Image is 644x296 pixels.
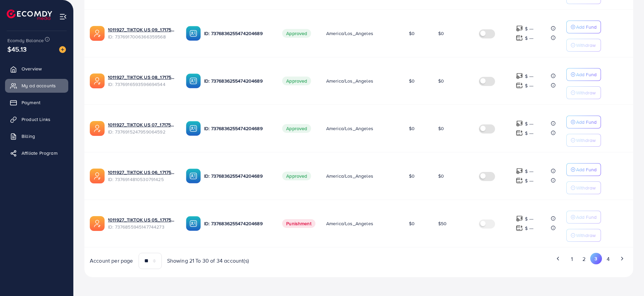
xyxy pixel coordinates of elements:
img: top-up amount [516,72,523,80]
iframe: Chat [615,266,639,291]
button: Withdraw [566,86,601,99]
span: Payment [22,99,40,106]
p: $ --- [525,129,533,137]
a: Payment [5,96,68,109]
span: $0 [409,220,415,227]
span: Approved [282,172,311,180]
button: Add Fund [566,68,601,81]
img: ic-ba-acc.ded83a64.svg [186,169,201,183]
p: Add Fund [576,213,597,221]
span: Account per page [90,257,133,265]
span: America/Los_Angeles [326,30,373,37]
span: ID: 7376917006366359568 [108,33,175,40]
img: ic-ba-acc.ded83a64.svg [186,216,201,231]
span: $0 [438,30,444,37]
span: Punishment [282,219,315,228]
div: <span class='underline'>1011927_TIKTOK US 08_1717572257477</span></br>7376916593596694544 [108,74,175,88]
img: top-up amount [516,215,523,222]
p: Withdraw [576,231,596,239]
span: $45.13 [7,44,27,54]
span: $0 [438,78,444,84]
span: Billing [22,133,35,140]
span: $0 [409,173,415,179]
button: Add Fund [566,163,601,176]
p: Add Fund [576,23,597,31]
p: $ --- [525,224,533,232]
button: Go to page 3 [590,253,602,264]
a: 1011927_TIKTOK US 07_1717571937037 [108,121,175,128]
img: top-up amount [516,168,523,175]
span: ID: 7376915247959064592 [108,128,175,135]
span: My ad accounts [22,82,56,89]
img: top-up amount [516,129,523,137]
span: Approved [282,124,311,133]
img: ic-ads-acc.e4c84228.svg [90,121,105,136]
button: Go to next page [616,253,628,264]
span: Showing 21 To 30 of 34 account(s) [167,257,249,265]
span: $0 [409,125,415,132]
a: 1011927_TIKTOK US 08_1717572257477 [108,74,175,81]
p: ID: 7376836255474204689 [204,29,271,37]
p: ID: 7376836255474204689 [204,77,271,85]
p: ID: 7376836255474204689 [204,219,271,228]
img: ic-ads-acc.e4c84228.svg [90,73,105,88]
p: $ --- [525,120,533,128]
p: $ --- [525,34,533,42]
p: Withdraw [576,184,596,192]
span: Approved [282,29,311,38]
img: ic-ads-acc.e4c84228.svg [90,216,105,231]
p: $ --- [525,72,533,80]
p: $ --- [525,167,533,175]
p: $ --- [525,82,533,90]
div: <span class='underline'>1011927_TIKTOK US 09_1717572349349</span></br>7376917006366359568 [108,26,175,40]
div: <span class='underline'>1011927_TIKTOK US 06_1717571842408</span></br>7376914810530791425 [108,169,175,183]
img: ic-ads-acc.e4c84228.svg [90,169,105,183]
img: top-up amount [516,34,523,41]
span: America/Los_Angeles [326,78,373,84]
p: $ --- [525,215,533,223]
span: ID: 7376914810530791425 [108,176,175,183]
span: Overview [22,65,42,72]
img: ic-ads-acc.e4c84228.svg [90,26,105,41]
span: Product Links [22,116,50,123]
img: ic-ba-acc.ded83a64.svg [186,26,201,41]
button: Add Fund [566,116,601,128]
span: $0 [438,173,444,179]
span: $0 [438,125,444,132]
span: Approved [282,77,311,85]
p: $ --- [525,177,533,185]
img: top-up amount [516,225,523,232]
p: ID: 7376836255474204689 [204,172,271,180]
img: image [59,46,66,53]
a: 1011927_TIKTOK US 09_1717572349349 [108,26,175,33]
img: ic-ba-acc.ded83a64.svg [186,121,201,136]
span: Ecomdy Balance [7,37,44,44]
p: Add Fund [576,118,597,126]
img: logo [7,9,52,20]
p: ID: 7376836255474204689 [204,124,271,132]
button: Go to page 1 [566,253,578,265]
img: top-up amount [516,25,523,32]
p: Withdraw [576,136,596,144]
a: Billing [5,129,68,143]
button: Go to previous page [552,253,564,264]
button: Withdraw [566,39,601,52]
button: Add Fund [566,211,601,224]
a: Overview [5,62,68,76]
div: <span class='underline'>1011927_TIKTOK US 07_1717571937037</span></br>7376915247959064592 [108,121,175,135]
p: Withdraw [576,41,596,49]
span: ID: 7376855945147744273 [108,224,175,230]
p: Add Fund [576,70,597,79]
a: Product Links [5,113,68,126]
a: 1011927_TIKTOK US 05_1717558128461 [108,216,175,223]
span: America/Los_Angeles [326,220,373,227]
img: menu [59,13,67,21]
img: top-up amount [516,120,523,127]
span: $0 [409,78,415,84]
a: My ad accounts [5,79,68,92]
button: Go to page 4 [602,253,614,265]
span: $0 [409,30,415,37]
button: Add Fund [566,21,601,33]
button: Withdraw [566,134,601,147]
